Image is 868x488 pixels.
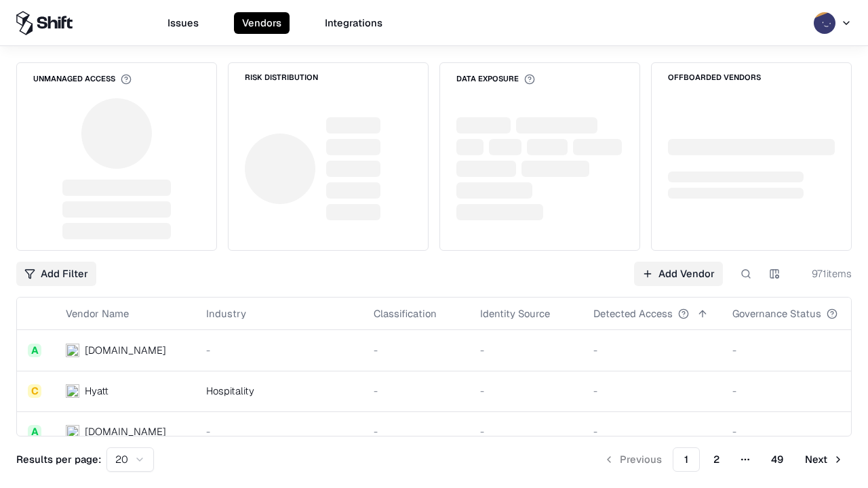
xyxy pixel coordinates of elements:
img: primesec.co.il [66,425,79,439]
div: - [206,343,352,357]
div: Unmanaged Access [33,74,132,85]
button: 2 [703,447,730,472]
div: - [206,424,352,439]
div: Identity Source [480,306,550,321]
button: Vendors [234,12,290,34]
div: - [374,343,458,357]
div: Industry [206,306,246,321]
div: A [28,344,41,357]
div: Offboarded Vendors [668,74,761,81]
button: Add Filter [16,262,96,286]
div: 971 items [797,266,852,281]
button: Next [797,447,852,472]
div: - [593,343,711,357]
div: Governance Status [732,306,821,321]
div: - [480,343,572,357]
div: - [374,384,458,398]
div: - [593,424,711,439]
button: Integrations [317,12,391,34]
div: Vendor Name [66,306,129,321]
div: - [480,384,572,398]
a: Add Vendor [634,262,723,286]
div: [DOMAIN_NAME] [85,424,166,439]
button: 1 [673,447,700,472]
div: C [28,384,41,398]
img: intrado.com [66,344,79,357]
button: Issues [159,12,207,34]
div: Data Exposure [456,74,535,85]
div: - [732,384,859,398]
div: - [480,424,572,439]
button: 49 [760,447,794,472]
nav: pagination [595,447,852,472]
div: Risk Distribution [245,74,318,81]
div: - [374,424,458,439]
div: Hospitality [206,384,352,398]
img: Hyatt [66,384,79,398]
div: A [28,425,41,439]
div: - [593,384,711,398]
div: - [732,424,859,439]
div: - [732,343,859,357]
div: Hyatt [85,384,108,398]
div: Detected Access [593,306,673,321]
div: [DOMAIN_NAME] [85,343,166,357]
p: Results per page: [16,452,101,466]
div: Classification [374,306,437,321]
